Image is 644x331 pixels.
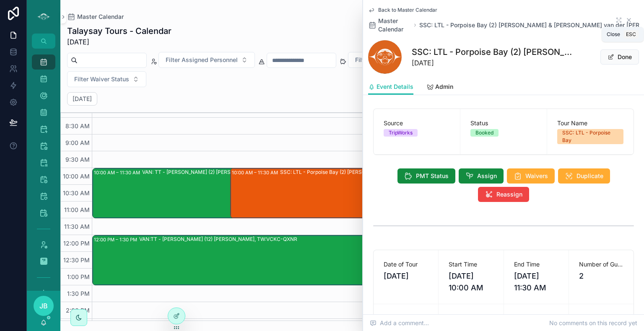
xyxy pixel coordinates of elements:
[63,122,92,129] span: 8:30 AM
[65,290,92,297] span: 1:30 PM
[370,319,429,327] span: Add a comment...
[600,49,639,65] button: Done
[525,172,548,180] span: Waivers
[348,52,432,68] button: Select Button
[67,13,124,21] a: Master Calendar
[166,56,238,64] span: Filter Assigned Personnel
[412,58,576,68] span: [DATE]
[62,206,92,213] span: 11:00 AM
[477,172,497,180] span: Assign
[412,46,576,58] h1: SSC: LTL - Porpoise Bay (2) [PERSON_NAME] & [PERSON_NAME] van der [PERSON_NAME]:ZMHC-CAPV
[416,172,449,180] span: PMT Status
[449,260,493,269] span: Start Time
[61,256,92,264] span: 12:30 PM
[459,168,504,184] button: Assign
[64,307,92,314] span: 2:00 PM
[389,129,413,137] div: TripWorks
[73,95,92,103] h2: [DATE]
[368,17,411,34] a: Master Calendar
[27,49,60,291] div: scrollable content
[67,71,146,87] button: Select Button
[37,10,50,23] img: App logo
[232,168,280,177] div: 10:00 AM – 11:30 AM
[397,168,455,184] button: PMT Status
[378,17,411,34] span: Master Calendar
[549,319,637,327] span: No comments on this record yet
[378,7,437,13] span: Back to Master Calendar
[624,31,638,38] span: Esc
[427,79,453,96] a: Admin
[94,235,139,244] div: 12:00 PM – 1:30 PM
[93,168,326,218] div: 10:00 AM – 11:30 AMVAN: TT - [PERSON_NAME] (2) [PERSON_NAME], TW:TGME-KAZQ
[142,169,299,176] div: VAN: TT - [PERSON_NAME] (2) [PERSON_NAME], TW:TGME-KAZQ
[384,270,428,282] span: [DATE]
[63,156,92,163] span: 9:30 AM
[61,173,92,180] span: 10:00 AM
[384,260,428,269] span: Date of Tour
[77,13,124,21] span: Master Calendar
[384,119,450,127] span: Source
[74,75,129,83] span: Filter Waiver Status
[62,223,92,230] span: 11:30 AM
[61,240,92,247] span: 12:00 PM
[158,52,255,68] button: Select Button
[475,129,493,137] div: Booked
[478,187,529,202] button: Reassign
[435,83,453,91] span: Admin
[93,235,561,285] div: 12:00 PM – 1:30 PMVAN:TT - [PERSON_NAME] (12) [PERSON_NAME], TW:VCKC-QXNR
[231,168,464,218] div: 10:00 AM – 11:30 AMSSC: LTL - Porpoise Bay (2) [PERSON_NAME] & [PERSON_NAME] van der [PERSON_NAME...
[507,168,555,184] button: Waivers
[368,7,437,13] a: Back to Master Calendar
[63,139,92,146] span: 9:00 AM
[94,168,142,177] div: 10:00 AM – 11:30 AM
[67,25,171,37] h1: Talaysay Tours - Calendar
[377,83,413,91] span: Event Details
[514,260,558,269] span: End Time
[562,129,618,144] div: SSC: LTL - Porpoise Bay
[496,190,522,199] span: Reassign
[355,56,415,64] span: Filter Payment Status
[470,119,537,127] span: Status
[39,301,48,311] span: JB
[579,270,623,282] span: 2
[557,119,623,127] span: Tour Name
[449,270,493,294] span: [DATE] 10:00 AM
[514,270,558,294] span: [DATE] 11:30 AM
[67,37,171,47] span: [DATE]
[368,79,413,95] a: Event Details
[61,189,92,197] span: 10:30 AM
[579,260,623,269] span: Number of Guests
[280,169,512,176] div: SSC: LTL - Porpoise Bay (2) [PERSON_NAME] & [PERSON_NAME] van der [PERSON_NAME]:ZMHC-CAPV
[65,273,92,280] span: 1:00 PM
[607,31,620,38] span: Close
[558,168,610,184] button: Duplicate
[139,236,297,243] div: VAN:TT - [PERSON_NAME] (12) [PERSON_NAME], TW:VCKC-QXNR
[576,172,603,180] span: Duplicate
